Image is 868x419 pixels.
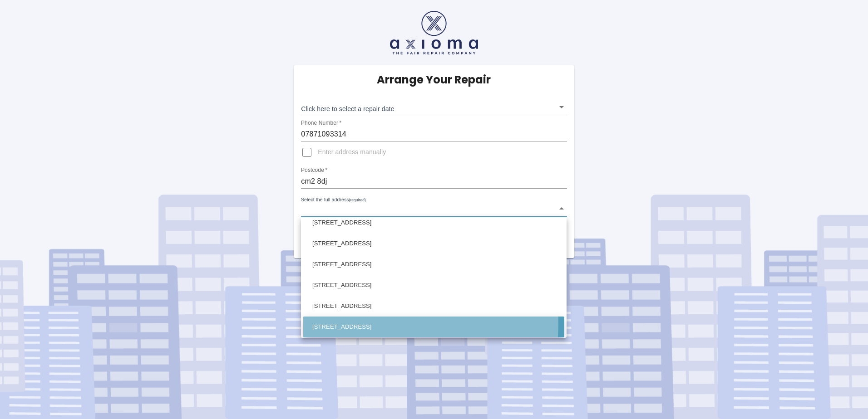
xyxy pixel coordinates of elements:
li: [STREET_ADDRESS] [303,275,564,296]
li: [STREET_ADDRESS] [303,254,564,275]
li: [STREET_ADDRESS] [303,317,564,337]
li: [STREET_ADDRESS] [303,233,564,254]
li: [STREET_ADDRESS] [303,296,564,317]
li: [STREET_ADDRESS] [303,212,564,233]
li: [STREET_ADDRESS] [303,337,564,358]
